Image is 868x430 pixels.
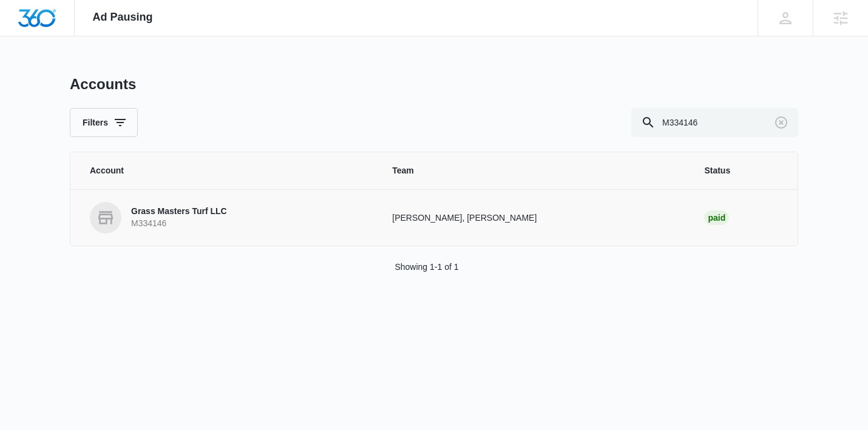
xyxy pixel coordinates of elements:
[131,218,227,230] p: M334146
[70,75,136,93] h1: Accounts
[134,72,205,79] div: Keywords by Traffic
[19,32,29,41] img: website_grey.svg
[704,164,778,177] span: Status
[771,113,791,132] button: Clear
[392,212,675,224] p: [PERSON_NAME], [PERSON_NAME]
[93,11,153,24] span: Ad Pausing
[46,72,109,79] div: Domain Overview
[704,210,729,225] div: Paid
[19,19,29,29] img: logo_orange.svg
[131,206,227,218] p: Grass Masters Turf LLC
[631,108,798,137] input: Search By Account Number
[70,108,138,137] button: Filters
[395,261,458,274] p: Showing 1-1 of 1
[90,164,363,177] span: Account
[32,32,134,41] div: Domain: [DOMAIN_NAME]
[33,70,42,80] img: tab_domain_overview_orange.svg
[34,19,59,29] div: v 4.0.25
[90,202,363,233] a: Grass Masters Turf LLCM334146
[392,164,675,177] span: Team
[121,70,131,80] img: tab_keywords_by_traffic_grey.svg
